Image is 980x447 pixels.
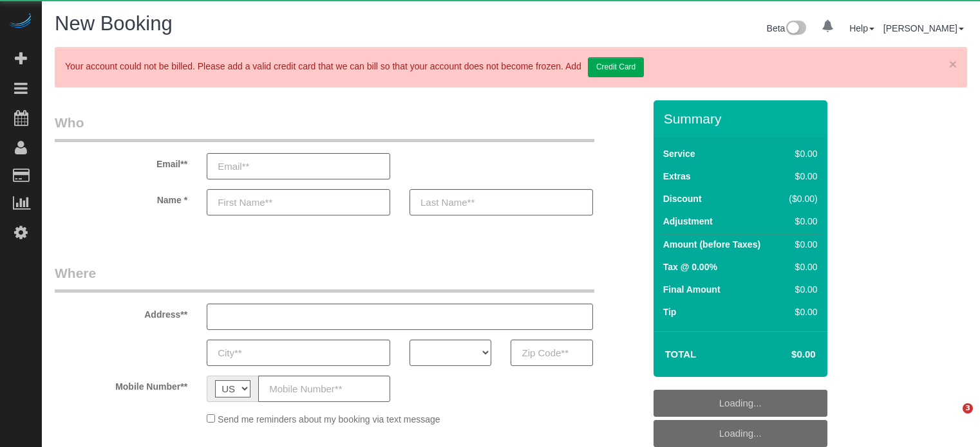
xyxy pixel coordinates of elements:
[949,57,957,71] a: ×
[663,192,702,205] label: Discount
[663,238,760,251] label: Amount (before Taxes)
[65,61,644,71] span: Your account could not be billed. Please add a valid credit card that we can bill so that your ac...
[45,376,197,393] label: Mobile Number**
[784,283,818,296] div: $0.00
[45,189,197,206] label: Name *
[767,23,807,33] a: Beta
[663,170,691,183] label: Extras
[784,215,818,228] div: $0.00
[665,349,697,360] strong: Total
[963,403,973,414] span: 3
[784,147,818,160] div: $0.00
[849,23,874,33] a: Help
[207,189,390,215] input: First Name**
[8,13,33,31] img: Automaid Logo
[664,111,821,126] h3: Summary
[753,349,815,360] h4: $0.00
[218,414,440,424] span: Send me reminders about my booking via text message
[784,238,818,251] div: $0.00
[663,215,713,228] label: Adjustment
[663,260,717,273] label: Tax @ 0.00%
[410,189,593,215] input: Last Name**
[55,12,173,35] span: New Booking
[55,264,594,293] legend: Where
[784,306,818,318] div: $0.00
[785,21,806,37] img: New interface
[663,283,721,296] label: Final Amount
[588,57,644,77] a: Credit Card
[883,23,964,33] a: [PERSON_NAME]
[511,340,592,366] input: Zip Code**
[784,260,818,273] div: $0.00
[258,376,390,402] input: Mobile Number**
[936,403,967,434] iframe: Intercom live chat
[784,192,818,205] div: ($0.00)
[55,113,594,142] legend: Who
[663,147,695,160] label: Service
[663,306,677,318] label: Tip
[784,170,818,183] div: $0.00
